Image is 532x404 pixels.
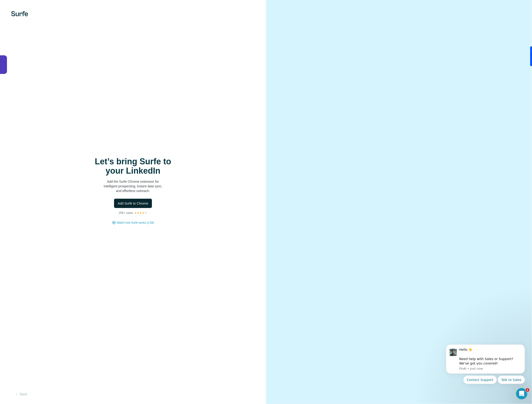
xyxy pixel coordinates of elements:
iframe: Intercom live chat [516,388,527,399]
img: Surfe's logo [11,11,28,16]
span: Add Surfe to Chrome [118,201,148,206]
img: Rating Stars [134,212,147,214]
h1: Let’s bring Surfe to your LinkedIn [87,157,180,176]
p: Add the Surfe Chrome extension for intelligent prospecting, instant data sync, and effortless out... [87,179,180,193]
button: Add Surfe to Chrome [114,199,152,208]
p: 25K+ users [119,211,133,215]
button: Back [11,390,30,398]
span: 1 [526,388,529,392]
button: Watch how Surfe works (1:58) [117,221,154,225]
iframe: Intercom notifications message [439,338,532,402]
